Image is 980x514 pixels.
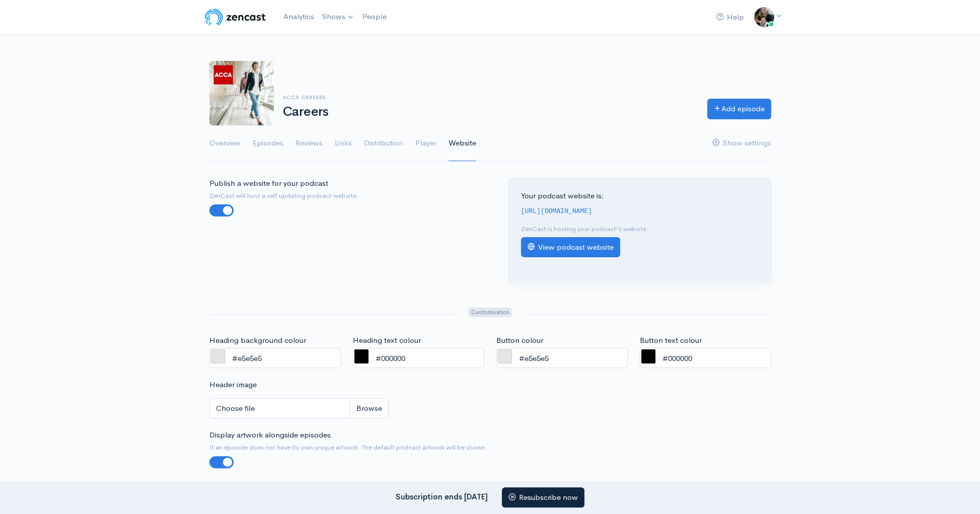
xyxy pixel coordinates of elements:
a: Website [448,125,476,162]
label: Header image [209,379,257,391]
input: #FFFFFFF [640,348,771,369]
p: Your podcast website is: [521,190,759,202]
a: Episodes [253,125,283,162]
input: #FFFFFFF [353,348,484,369]
p: ZenCast is hosting your podcast's website. [521,224,759,234]
input: #FFFFFFF [496,348,628,369]
label: Button colour [496,335,543,346]
span: Customisation [468,308,512,317]
a: Links [335,125,352,162]
a: Add episode [707,99,771,119]
a: Shows [318,6,358,28]
label: Button text colour [640,335,702,346]
a: Overview [209,125,241,162]
label: Publish a website for your podcast [209,178,328,189]
img: ZenCast Logo [203,7,267,27]
a: Analytics [279,6,318,28]
label: Heading background colour [209,335,306,346]
a: Show settings [712,125,771,162]
a: Distribution [364,125,403,162]
label: Display artwork alongside episodes [209,429,331,441]
h1: Careers [283,105,695,119]
a: Resubscribe now [502,487,584,508]
label: Display episode numbers [209,480,295,492]
strong: Subscription ends [DATE] [396,491,488,501]
small: If an episode does not have its own unique artwork. The default podcast artwork will be shown. [209,443,771,453]
img: ... [754,7,774,27]
code: [URL][DOMAIN_NAME] [521,207,592,215]
a: Help [712,7,748,28]
a: Reviews [295,125,323,162]
input: #FFFFFFF [209,348,341,369]
a: View podcast website [521,237,620,258]
label: Heading text colour [353,335,421,346]
a: Player [415,125,436,162]
small: ZenCast will host a self updating podcast website. [209,191,484,201]
a: People [358,6,391,28]
h6: ACCA careers [283,95,695,100]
